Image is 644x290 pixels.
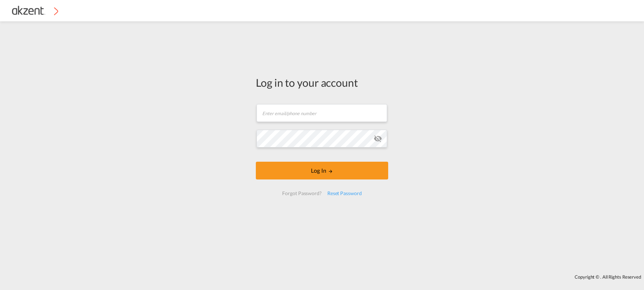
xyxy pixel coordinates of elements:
div: Log in to your account [256,75,388,90]
input: Enter email/phone number [257,104,387,122]
div: Reset Password [324,187,365,200]
div: Forgot Password? [279,187,324,200]
button: LOGIN [256,162,388,179]
md-icon: icon-eye-off [374,134,382,143]
img: c72fcea0ad0611ed966209c23b7bd3dd.png [11,3,59,19]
